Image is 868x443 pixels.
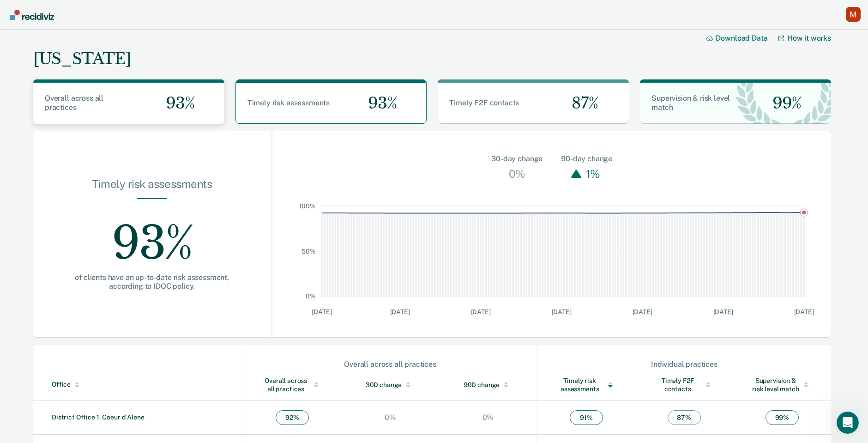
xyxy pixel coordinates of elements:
[52,413,145,421] a: District Office 1, Coeur d'Alene
[651,94,730,112] span: Supervision & risk level match
[243,369,341,401] th: Toggle SortBy
[63,273,241,291] div: of clients have an up-to-date risk assessment, according to IDOC policy.
[361,94,397,113] span: 93%
[247,98,330,107] span: Timely risk assessments
[491,153,542,164] div: 30-day change
[733,369,831,401] th: Toggle SortBy
[552,308,572,316] text: [DATE]
[312,308,332,316] text: [DATE]
[276,410,309,425] span: 92 %
[262,376,323,393] div: Overall across all practices
[33,49,131,68] div: [US_STATE]
[63,199,241,273] div: 93%
[45,94,103,112] span: Overall across all practices
[794,308,814,316] text: [DATE]
[706,34,778,42] button: Download Data
[506,164,528,183] div: 0%
[846,7,861,22] button: Profile dropdown button
[52,381,239,388] div: Office
[537,369,635,401] th: Toggle SortBy
[341,369,439,401] th: Toggle SortBy
[765,94,802,113] span: 99%
[360,381,421,389] div: 30D change
[561,153,612,164] div: 90-day change
[538,360,831,369] div: Individual practices
[837,412,859,434] iframe: Intercom live chat
[458,381,518,389] div: 90D change
[570,410,603,425] span: 91 %
[668,410,701,425] span: 87 %
[480,413,496,422] div: 0%
[778,34,831,42] a: How it works
[439,369,537,401] th: Toggle SortBy
[654,376,715,393] div: Timely F2F contacts
[633,308,652,316] text: [DATE]
[584,164,603,183] div: 1%
[382,413,398,422] div: 0%
[33,369,243,401] th: Toggle SortBy
[471,308,491,316] text: [DATE]
[449,98,519,107] span: Timely F2F contacts
[63,177,241,198] div: Timely risk assessments
[10,10,54,20] img: Recidiviz
[556,376,617,393] div: Timely risk assessments
[390,308,410,316] text: [DATE]
[752,376,813,393] div: Supervision & risk level match
[713,308,733,316] text: [DATE]
[635,369,733,401] th: Toggle SortBy
[158,94,194,113] span: 93%
[564,94,598,113] span: 87%
[766,410,799,425] span: 99 %
[244,360,536,369] div: Overall across all practices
